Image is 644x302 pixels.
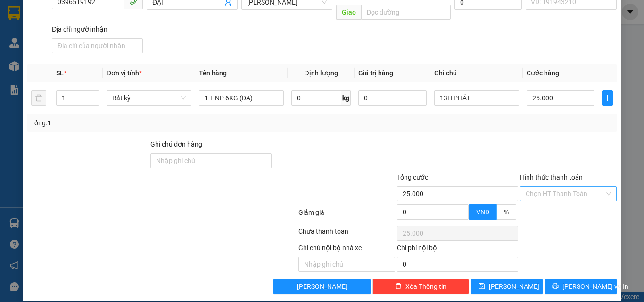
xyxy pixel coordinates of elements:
span: Tên hàng [199,69,227,77]
label: Ghi chú đơn hàng [150,140,202,148]
span: VND [476,208,489,216]
span: [PERSON_NAME] [297,281,347,292]
button: delete [31,90,46,106]
input: Ghi chú đơn hàng [150,153,272,168]
span: % [504,208,509,216]
input: Địa chỉ của người nhận [52,38,143,53]
div: Ghi chú nội bộ nhà xe [298,243,395,257]
button: plus [602,90,613,106]
button: [PERSON_NAME] [273,279,370,294]
span: Giá trị hàng [358,69,393,77]
div: 30.000 [89,59,191,82]
th: Ghi chú [430,64,523,82]
span: Chưa [PERSON_NAME] : [89,59,155,82]
input: 0 [358,90,426,106]
span: Định lượng [304,69,338,77]
span: Cước hàng [527,69,559,77]
span: [PERSON_NAME] [489,281,539,292]
span: Xóa Thông tin [405,281,446,292]
span: Bất kỳ [112,91,186,105]
span: delete [395,283,402,290]
button: save[PERSON_NAME] [471,279,543,294]
div: CHỊ TÁM [8,29,83,41]
input: Ghi Chú [434,90,519,106]
span: SL [56,69,64,77]
div: Chưa thanh toán [297,226,396,243]
input: Nhập ghi chú [298,257,395,272]
span: printer [552,283,559,290]
div: Tổng: 1 [31,118,249,128]
span: plus [603,94,612,102]
span: save [479,283,485,290]
button: printer[PERSON_NAME] và In [545,279,617,294]
label: Hình thức thanh toán [520,173,583,181]
div: Giảm giá [297,207,396,224]
span: kg [341,90,351,106]
span: Nhận: [90,9,113,19]
div: Địa chỉ người nhận [52,24,143,34]
button: deleteXóa Thông tin [372,279,469,294]
input: VD: Bàn, Ghế [199,90,284,106]
div: [PERSON_NAME] [90,8,190,19]
span: Tổng cước [397,173,428,181]
span: [PERSON_NAME] và In [562,281,628,292]
span: Giao [336,5,361,20]
div: [PERSON_NAME] [8,8,83,29]
span: Đơn vị tính [107,69,142,77]
span: Gửi: [8,8,23,18]
div: Chi phí nội bộ [397,243,518,257]
input: Dọc đường [361,5,451,20]
div: THẮM [90,19,190,31]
